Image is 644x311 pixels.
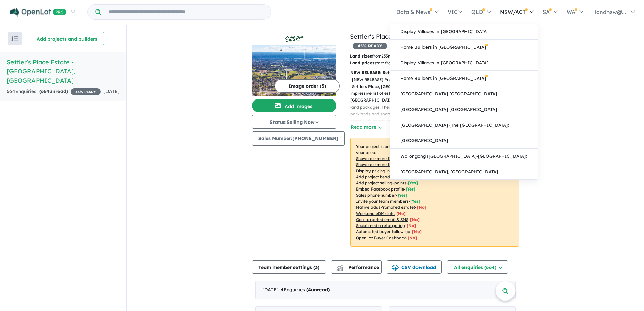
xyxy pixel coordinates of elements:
[390,24,538,40] a: Display Villages in [GEOGRAPHIC_DATA]
[308,287,311,293] span: 4
[279,287,330,293] span: - 4 Enquir ies
[406,186,415,192] span: [ Yes ]
[252,115,336,129] button: Status:Selling Now
[356,217,408,222] u: Geo-targeted email & SMS
[408,180,418,185] span: [ Yes ]
[353,43,387,49] span: 45 % READY
[392,265,399,271] img: download icon
[255,35,334,43] img: Settler's Place Estate - Werrington Logo
[410,199,420,204] span: [ Yes ]
[350,76,524,83] p: - [NEW RELEASE] Premium land release in [GEOGRAPHIC_DATA]
[356,174,397,179] u: Add project headline
[11,36,18,41] img: sort.svg
[306,287,330,293] strong: ( unread)
[252,131,345,146] button: Sales Number:[PHONE_NUMBER]
[252,32,336,96] a: Settler's Place Estate - Werrington LogoSettler's Place Estate - Werrington
[252,45,336,96] img: Settler's Place Estate - Werrington
[255,281,516,299] div: [DATE]
[252,260,326,274] button: Team member settings (3)
[390,117,538,133] a: [GEOGRAPHIC_DATA] (The [GEOGRAPHIC_DATA])
[390,133,538,149] a: [GEOGRAPHIC_DATA]
[396,211,406,216] span: [No]
[356,193,396,198] u: Sales phone number
[30,32,104,45] button: Add projects and builders
[356,229,410,234] u: Automated buyer follow-up
[252,99,336,112] button: Add images
[350,53,372,59] b: Land sizes
[337,265,343,268] img: line-chart.svg
[350,32,485,40] a: Settler's Place Estate - [GEOGRAPHIC_DATA]
[407,223,416,228] span: [No]
[408,235,417,240] span: [No]
[350,53,456,60] p: from
[41,88,49,94] span: 664
[595,8,626,15] span: landnsw@...
[398,193,407,198] span: [ Yes ]
[7,88,101,96] div: 664 Enquir ies
[356,168,409,173] u: Display pricing information
[356,235,406,240] u: OpenLot Buyer Cashback
[350,60,456,66] p: start from
[331,260,382,274] button: Performance
[390,86,538,102] a: [GEOGRAPHIC_DATA] [GEOGRAPHIC_DATA]
[390,164,538,179] a: [GEOGRAPHIC_DATA], [GEOGRAPHIC_DATA]
[356,199,409,204] u: Invite your team members
[410,217,420,222] span: [No]
[71,88,101,95] span: 45 % READY
[390,102,538,117] a: [GEOGRAPHIC_DATA] [GEOGRAPHIC_DATA]
[350,83,524,125] p: - Settlers Place, [GEOGRAPHIC_DATA] a great ‘one of a kind’ opportunity with a very impressive li...
[390,55,538,71] a: Display Villages in [GEOGRAPHIC_DATA]
[390,149,538,164] a: Wollongong ([GEOGRAPHIC_DATA]-[GEOGRAPHIC_DATA])
[356,180,406,185] u: Add project selling-points
[356,223,405,228] u: Social media retargeting
[7,58,120,85] h5: Settler's Place Estate - [GEOGRAPHIC_DATA] , [GEOGRAPHIC_DATA]
[447,260,508,274] button: All enquiries (664)
[350,138,519,247] p: Your project is only comparing to other top-performing projects in your area: - - - - - - - - - -...
[356,162,415,167] u: Showcase more than 3 listings
[387,260,442,274] button: CSV download
[10,8,66,17] img: Openlot PRO Logo White
[412,229,422,234] span: [No]
[356,186,404,192] u: Embed Facebook profile
[336,267,343,271] img: bar-chart.svg
[390,40,538,55] a: Home Builders in [GEOGRAPHIC_DATA]
[350,60,374,65] b: Land prices
[337,264,379,270] span: Performance
[356,156,415,161] u: Showcase more than 3 images
[350,69,519,76] p: NEW RELEASE: Settlers Place, [GEOGRAPHIC_DATA] - Final Stage Land Release
[417,205,426,210] span: [No]
[356,205,415,210] u: Native ads (Promoted estate)
[102,5,269,19] input: Try estate name, suburb, builder or developer
[275,79,340,93] button: Image order (5)
[350,123,382,131] button: Read more
[390,71,538,86] a: Home Builders in [GEOGRAPHIC_DATA]
[315,264,318,270] span: 3
[356,211,395,216] u: Weekend eDM slots
[381,53,393,59] u: 235 m
[103,88,120,94] span: [DATE]
[39,88,68,94] strong: ( unread)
